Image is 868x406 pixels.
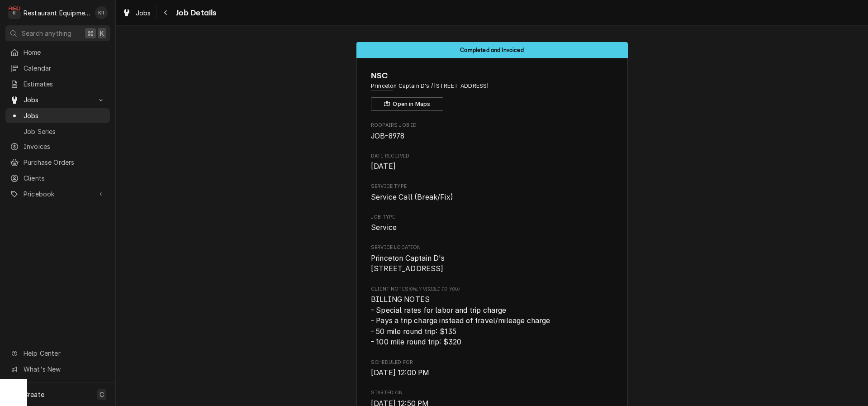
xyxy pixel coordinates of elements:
[24,111,105,120] span: Jobs
[460,47,524,53] span: Completed and Invoiced
[24,391,44,398] span: Create
[371,389,613,396] span: Started On
[24,63,105,73] span: Calendar
[371,183,613,190] span: Service Type
[24,127,105,136] span: Job Series
[24,8,90,18] div: Restaurant Equipment Diagnostics
[159,5,173,20] button: Navigate back
[24,189,92,199] span: Pricebook
[371,70,613,82] span: Name
[371,368,429,377] span: [DATE] 12:00 PM
[5,25,110,41] button: Search anything⌘K
[8,6,21,19] div: R
[371,295,550,347] span: BILLING NOTES - Special rates for labor and trip charge - Pays a trip charge instead of travel/mi...
[371,368,613,378] span: Scheduled For
[119,5,155,20] a: Jobs
[100,390,104,399] span: C
[371,223,397,232] span: Service
[136,8,151,18] span: Jobs
[24,95,92,105] span: Jobs
[5,76,110,91] a: Estimates
[8,6,21,19] div: Restaurant Equipment Diagnostics's Avatar
[371,253,613,274] span: Service Location
[5,124,110,139] a: Job Series
[408,287,460,291] span: (Only Visible to You)
[95,6,108,19] div: Kelli Robinette's Avatar
[95,6,108,19] div: KR
[100,29,104,38] span: K
[371,214,613,221] span: Job Type
[371,294,613,348] span: [object Object]
[5,362,110,377] a: Go to What's New
[371,359,613,378] div: Scheduled For
[5,108,110,123] a: Jobs
[22,29,71,38] span: Search anything
[5,139,110,154] a: Invoices
[24,173,105,183] span: Clients
[371,244,613,274] div: Service Location
[371,122,613,129] span: Roopairs Job ID
[5,92,110,107] a: Go to Jobs
[24,142,105,151] span: Invoices
[173,7,217,19] span: Job Details
[371,214,613,233] div: Job Type
[371,82,613,90] span: Address
[371,131,613,142] span: Roopairs Job ID
[24,48,105,57] span: Home
[371,193,453,201] span: Service Call (Break/Fix)
[24,364,104,374] span: What's New
[371,97,443,111] button: Open in Maps
[24,158,105,167] span: Purchase Orders
[24,349,104,358] span: Help Center
[371,286,613,348] div: [object Object]
[371,286,613,293] span: Client Notes
[371,122,613,141] div: Roopairs Job ID
[371,153,613,172] div: Date Received
[371,192,613,203] span: Service Type
[371,244,613,251] span: Service Location
[5,346,110,361] a: Go to Help Center
[371,183,613,202] div: Service Type
[24,79,105,89] span: Estimates
[371,359,613,366] span: Scheduled For
[5,45,110,60] a: Home
[371,222,613,233] span: Job Type
[5,186,110,201] a: Go to Pricebook
[371,162,396,171] span: [DATE]
[371,70,613,111] div: Client Information
[371,132,404,140] span: JOB-8978
[371,161,613,172] span: Date Received
[5,155,110,170] a: Purchase Orders
[356,42,628,58] div: Status
[5,171,110,186] a: Clients
[371,254,445,273] span: Princeton Captain D's [STREET_ADDRESS]
[5,61,110,76] a: Calendar
[87,29,94,38] span: ⌘
[371,153,613,160] span: Date Received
